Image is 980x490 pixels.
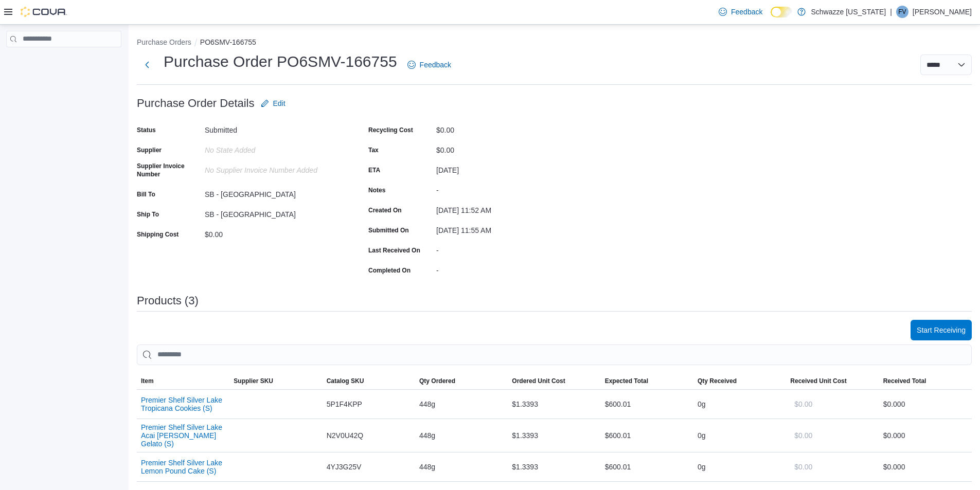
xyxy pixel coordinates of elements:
div: 0g [693,425,786,446]
div: 448g [415,457,508,477]
div: 0g [693,394,786,414]
div: [DATE] 11:52 AM [436,202,574,214]
button: Next [137,55,157,75]
button: Qty Ordered [415,373,508,389]
nav: Complex example [6,49,121,74]
span: Supplier SKU [234,377,273,385]
button: Supplier SKU [229,373,322,389]
span: $0.00 [794,399,812,409]
label: Recycling Cost [368,126,413,134]
button: Ordered Unit Cost [508,373,600,389]
div: $0.00 0 [883,398,968,410]
button: PO6SMV-166755 [200,38,256,46]
label: Ship To [137,210,159,219]
span: 4YJ3G25V [327,461,362,473]
img: Cova [21,7,67,17]
button: Expected Total [601,373,693,389]
button: Purchase Orders [137,38,191,46]
p: Schwazze [US_STATE] [811,6,886,18]
button: Catalog SKU [323,373,415,389]
div: $1.3393 [508,425,600,446]
span: Start Receiving [917,325,966,335]
div: No State added [205,142,343,154]
span: Edit [273,98,286,108]
span: FV [898,6,906,18]
div: No Supplier Invoice Number added [205,162,343,174]
span: Qty Ordered [419,377,455,385]
span: $0.00 [794,462,812,472]
span: 5P1F4KPP [327,398,362,410]
div: 448g [415,425,508,446]
span: Qty Received [698,377,737,385]
div: $0.00 [205,226,343,239]
h3: Products (3) [137,295,199,307]
button: Item [137,373,229,389]
div: $0.00 0 [883,429,968,442]
label: Tax [368,146,379,154]
a: Feedback [403,55,455,75]
span: Received Unit Cost [790,377,846,385]
label: Submitted On [368,226,409,234]
div: [DATE] 11:55 AM [436,222,574,234]
div: 448g [415,394,508,414]
span: Ordered Unit Cost [512,377,565,385]
div: $0.00 0 [883,461,968,473]
label: ETA [368,166,380,174]
div: - [436,182,574,194]
label: Last Received On [368,246,420,255]
button: Start Receiving [911,320,972,340]
div: $600.01 [601,425,693,446]
button: Edit [257,93,290,114]
span: N2V0U42Q [327,429,364,442]
button: Qty Received [693,373,786,389]
button: $0.00 [790,425,816,446]
p: | [890,6,892,18]
label: Completed On [368,266,411,275]
button: $0.00 [790,457,816,477]
button: Premier Shelf Silver Lake Acai [PERSON_NAME] Gelato (S) [141,423,225,448]
label: Notes [368,186,385,194]
div: SB - [GEOGRAPHIC_DATA] [205,206,343,219]
label: Supplier Invoice Number [137,162,201,178]
div: [DATE] [436,162,574,174]
span: Catalog SKU [327,377,364,385]
button: Premier Shelf Silver Lake Tropicana Cookies (S) [141,396,225,412]
label: Status [137,126,156,134]
span: Feedback [420,60,451,70]
p: [PERSON_NAME] [913,6,972,18]
button: Received Total [879,373,972,389]
span: Received Total [883,377,926,385]
label: Shipping Cost [137,230,179,239]
a: Feedback [715,2,767,22]
div: - [436,262,574,275]
nav: An example of EuiBreadcrumbs [137,37,972,49]
div: Submitted [205,122,343,134]
div: $600.01 [601,394,693,414]
button: $0.00 [790,394,816,414]
label: Bill To [137,190,155,198]
span: Item [141,377,154,385]
button: Received Unit Cost [786,373,879,389]
label: Supplier [137,146,162,154]
div: $600.01 [601,457,693,477]
div: $1.3393 [508,394,600,414]
input: Dark Mode [771,7,792,17]
label: Created On [368,206,402,214]
button: Premier Shelf Silver Lake Lemon Pound Cake (S) [141,459,225,475]
div: SB - [GEOGRAPHIC_DATA] [205,186,343,198]
div: $0.00 [436,122,574,134]
div: $1.3393 [508,457,600,477]
span: $0.00 [794,430,812,441]
span: Feedback [731,7,762,17]
div: Franco Vert [896,6,908,18]
div: 0g [693,457,786,477]
span: Expected Total [605,377,648,385]
div: $0.00 [436,142,574,154]
h3: Purchase Order Details [137,97,255,110]
div: - [436,242,574,255]
h1: Purchase Order PO6SMV-166755 [164,51,397,72]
